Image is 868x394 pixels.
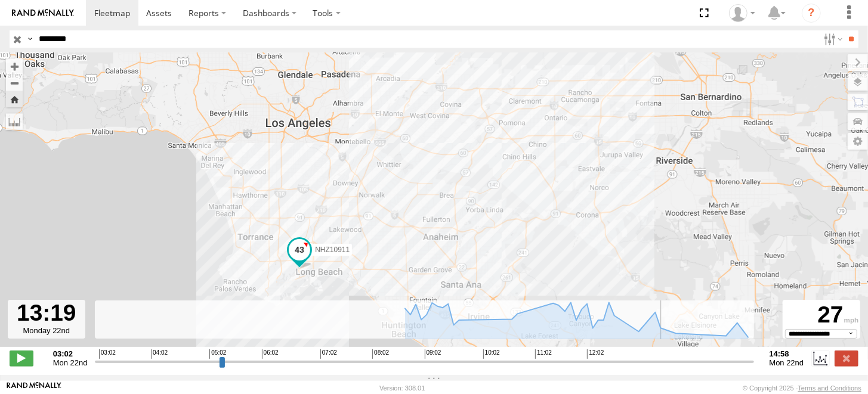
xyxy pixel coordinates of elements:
[379,384,425,392] div: Version: 308.01
[6,113,23,130] label: Measure
[320,349,337,359] span: 07:02
[835,350,858,366] label: Close
[53,358,88,367] span: Mon 22nd Sep 2025
[587,349,604,359] span: 12:02
[6,58,23,75] button: Zoom in
[372,349,389,359] span: 08:02
[535,349,552,359] span: 11:02
[770,349,804,358] strong: 14:58
[743,384,861,392] div: © Copyright 2025 -
[25,30,35,48] label: Search Query
[819,30,845,48] label: Search Filter Options
[848,133,868,150] label: Map Settings
[151,349,168,359] span: 04:02
[784,302,858,329] div: 27
[262,349,279,359] span: 06:02
[725,4,759,22] div: Zulema McIntosch
[12,9,74,17] img: rand-logo.svg
[802,4,821,23] i: ?
[425,349,441,359] span: 09:02
[99,349,116,359] span: 03:02
[10,350,33,366] label: Play/Stop
[315,245,350,253] span: NHZ10911
[798,384,861,392] a: Terms and Conditions
[53,349,88,358] strong: 03:02
[6,75,23,91] button: Zoom out
[209,349,226,359] span: 05:02
[770,358,804,367] span: Mon 22nd Sep 2025
[7,382,61,394] a: Visit our Website
[483,349,500,359] span: 10:02
[6,91,23,107] button: Zoom Home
